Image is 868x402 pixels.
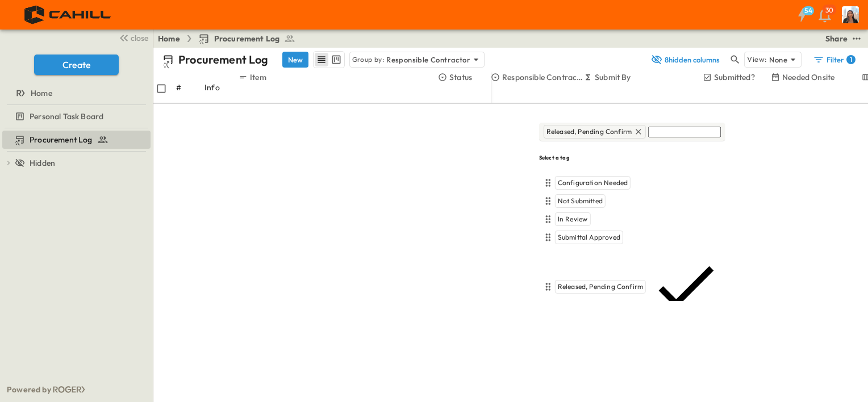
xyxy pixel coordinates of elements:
span: Personal Task Board [30,111,103,122]
h6: 1 [850,55,852,64]
p: None [769,54,787,65]
p: Status [449,72,472,83]
div: test [2,131,151,149]
span: Hidden [30,157,55,169]
p: Submitted? [714,72,755,83]
span: Not Submitted [558,196,603,206]
nav: breadcrumbs [158,33,302,44]
p: Responsible Contractor [502,72,583,83]
div: # [176,72,205,103]
span: close [131,32,148,44]
p: Group by: [352,54,385,65]
div: In Review [541,212,723,226]
span: Released, Pending Confirm [558,282,643,291]
p: View: [747,53,767,66]
span: Home [31,87,52,99]
span: Submittal Approved [558,233,620,242]
span: Released, Pending Confirm [546,127,632,136]
img: Profile Picture [842,6,859,23]
button: row view [315,53,328,66]
div: Not Submitted [541,194,723,208]
h6: 54 [804,6,813,15]
p: 30 [825,6,833,15]
button: New [282,52,308,68]
button: Create [34,55,119,75]
div: Share [825,33,848,44]
span: Procurement Log [30,134,93,145]
span: In Review [558,215,588,224]
div: Info [205,72,239,103]
div: Released, Pending Confirm [541,249,723,325]
span: Procurement Log [214,33,280,44]
button: 8hidden columns [644,52,726,68]
button: test [850,32,863,45]
p: Needed Onsite [782,72,834,83]
a: Home [158,33,180,44]
button: kanban view [329,53,343,66]
div: test [2,107,151,125]
div: Filter [813,54,856,65]
img: 4f72bfc4efa7236828875bac24094a5ddb05241e32d018417354e964050affa1.png [14,3,123,27]
h6: Select a tag [539,154,725,161]
div: Submittal Approved [541,231,723,244]
p: Procurement Log [178,52,269,68]
div: table view [313,51,345,68]
p: Submit By [595,72,631,83]
span: Configuration Needed [558,178,628,187]
p: Responsible Contractor [386,54,470,65]
p: Item [250,72,266,83]
div: Configuration Needed [541,176,723,190]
